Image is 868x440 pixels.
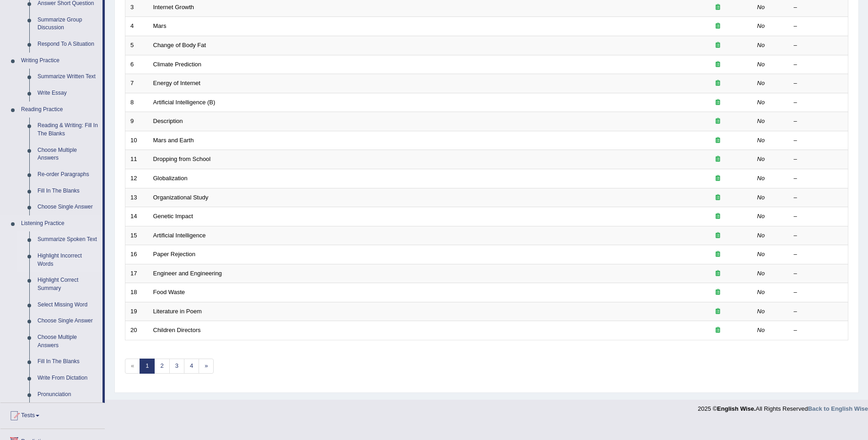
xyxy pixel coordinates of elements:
[125,74,148,93] td: 7
[757,232,765,239] em: No
[757,327,765,333] em: No
[125,321,148,340] td: 20
[33,12,102,36] a: Summarize Group Discussion
[153,251,196,258] a: Paper Rejection
[153,42,206,48] a: Change of Body Fat
[153,118,183,124] a: Description
[125,55,148,74] td: 6
[794,98,843,107] div: –
[757,175,765,182] em: No
[757,22,765,29] em: No
[794,307,843,316] div: –
[125,188,148,207] td: 13
[153,327,201,333] a: Children Directors
[153,270,222,277] a: Engineer and Engineering
[125,131,148,150] td: 10
[794,212,843,221] div: –
[794,231,843,240] div: –
[689,174,747,183] div: Exam occurring question
[125,207,148,226] td: 14
[125,169,148,188] td: 12
[794,22,843,31] div: –
[153,80,200,86] a: Energy of Internet
[153,308,202,315] a: Literature in Poem
[757,118,765,124] em: No
[125,359,140,374] span: «
[794,79,843,88] div: –
[757,156,765,162] em: No
[794,41,843,50] div: –
[794,136,843,145] div: –
[125,112,148,131] td: 9
[689,212,747,221] div: Exam occurring question
[757,194,765,201] em: No
[140,359,155,374] a: 1
[689,41,747,50] div: Exam occurring question
[689,307,747,316] div: Exam occurring question
[757,213,765,220] em: No
[757,308,765,315] em: No
[794,326,843,335] div: –
[125,245,148,264] td: 16
[153,156,211,162] a: Dropping from School
[757,80,765,86] em: No
[33,370,102,386] a: Write From Dictation
[125,93,148,112] td: 8
[794,250,843,259] div: –
[125,150,148,169] td: 11
[153,99,216,106] a: Artificial Intelligence (B)
[199,359,214,374] a: »
[757,4,765,11] em: No
[689,288,747,297] div: Exam occurring question
[794,117,843,126] div: –
[125,226,148,245] td: 15
[33,199,102,215] a: Choose Single Answer
[689,136,747,145] div: Exam occurring question
[689,117,747,126] div: Exam occurring question
[33,248,102,272] a: Highlight Incorrect Words
[153,194,209,201] a: Organizational Study
[757,61,765,68] em: No
[33,231,102,248] a: Summarize Spoken Text
[33,297,102,313] a: Select Missing Word
[794,60,843,69] div: –
[794,193,843,202] div: –
[153,175,188,182] a: Globalization
[153,232,206,239] a: Artificial Intelligence
[153,22,167,29] a: Mars
[154,359,169,374] a: 2
[689,326,747,335] div: Exam occurring question
[689,269,747,278] div: Exam occurring question
[153,137,194,144] a: Mars and Earth
[689,3,747,12] div: Exam occurring question
[33,69,102,85] a: Summarize Written Text
[717,405,755,412] strong: English Wise.
[153,61,202,68] a: Climate Prediction
[33,354,102,370] a: Fill In The Blanks
[689,98,747,107] div: Exam occurring question
[757,251,765,258] em: No
[33,142,102,166] a: Choose Multiple Answers
[757,270,765,277] em: No
[689,231,747,240] div: Exam occurring question
[33,36,102,53] a: Respond To A Situation
[17,102,102,118] a: Reading Practice
[808,405,868,412] strong: Back to English Wise
[698,400,868,413] div: 2025 © All Rights Reserved
[33,166,102,183] a: Re-order Paragraphs
[17,215,102,232] a: Listening Practice
[169,359,184,374] a: 3
[125,264,148,283] td: 17
[689,22,747,31] div: Exam occurring question
[33,272,102,296] a: Highlight Correct Summary
[0,403,105,426] a: Tests
[33,386,102,403] a: Pronunciation
[689,79,747,88] div: Exam occurring question
[689,250,747,259] div: Exam occurring question
[689,193,747,202] div: Exam occurring question
[794,155,843,164] div: –
[757,99,765,106] em: No
[794,174,843,183] div: –
[794,288,843,297] div: –
[689,60,747,69] div: Exam occurring question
